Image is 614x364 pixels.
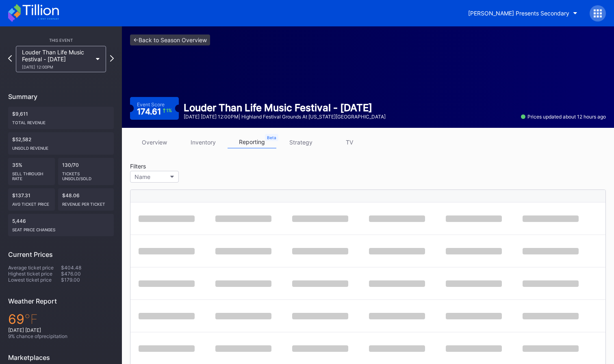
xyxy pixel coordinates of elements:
div: $52,582 [8,132,114,155]
div: Sell Through Rate [12,168,51,181]
div: $404.48 [61,265,114,271]
div: 130/70 [58,158,114,185]
a: <-Back to Season Overview [130,34,210,45]
div: [DATE] 12:00PM [22,65,92,69]
div: 9 % chance of precipitation [8,333,114,339]
button: Name [130,171,179,183]
a: TV [325,136,374,149]
div: $476.00 [61,271,114,277]
div: seat price changes [12,224,110,232]
div: Louder Than Life Music Festival - [DATE] [22,49,92,69]
div: $137.31 [8,188,55,211]
div: Prices updated about 12 hours ago [521,114,606,120]
div: Avg ticket price [12,198,51,207]
div: 1 % [166,108,172,113]
div: $9,611 [8,107,114,129]
button: [PERSON_NAME] Presents Secondary [462,6,584,21]
div: Weather Report [8,297,114,305]
a: strategy [276,136,325,149]
span: ℉ [24,311,38,327]
div: 5,446 [8,214,114,236]
div: [PERSON_NAME] Presents Secondary [468,10,569,17]
div: 174.61 [137,108,172,116]
a: inventory [179,136,228,149]
a: reporting [228,136,276,149]
div: Event Score [137,101,165,108]
div: Filters [130,163,183,170]
div: 69 [8,311,114,327]
div: Current Prices [8,250,114,258]
div: Name [135,173,150,180]
div: Average ticket price [8,265,61,271]
div: $48.06 [58,188,114,211]
div: Revenue per ticket [62,198,110,207]
div: Highest ticket price [8,271,61,277]
a: overview [130,136,179,149]
div: Lowest ticket price [8,277,61,283]
div: [DATE] [DATE] [8,327,114,333]
div: Tickets Unsold/Sold [62,168,110,181]
div: $179.00 [61,277,114,283]
div: Summary [8,93,114,101]
div: Louder Than Life Music Festival - [DATE] [184,102,386,114]
div: [DATE] [DATE] 12:00PM | Highland Festival Grounds at [US_STATE][GEOGRAPHIC_DATA] [184,114,386,120]
div: Unsold Revenue [12,142,110,151]
div: Total Revenue [12,117,110,125]
div: Marketplaces [8,353,114,362]
div: 35% [8,158,55,185]
div: This Event [8,38,114,43]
